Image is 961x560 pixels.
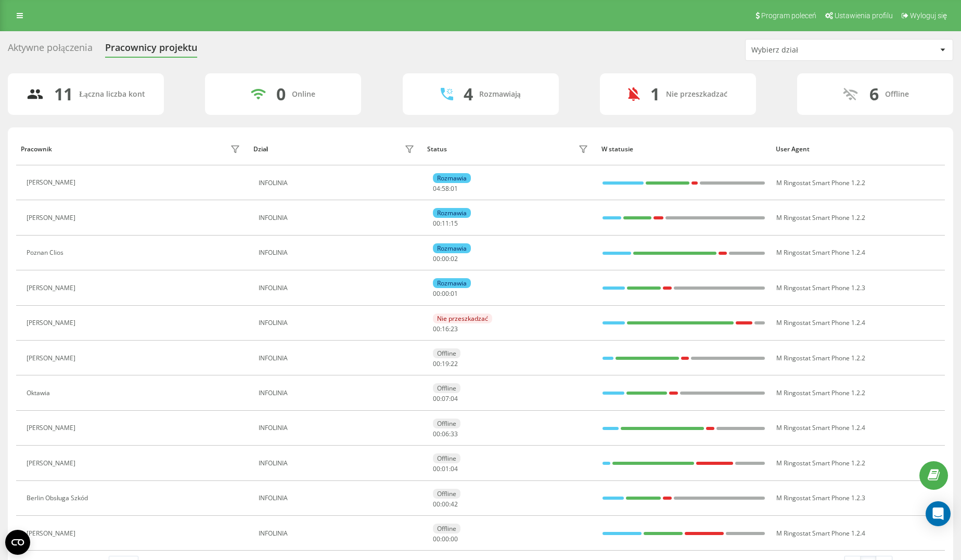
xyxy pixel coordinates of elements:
[451,324,458,333] span: 23
[433,500,440,509] span: 00
[442,500,449,509] span: 00
[433,184,440,193] span: 04
[259,494,417,502] div: INFOLINIA
[776,248,865,257] span: M Ringostat Smart Phone 1.2.4
[776,318,865,327] span: M Ringostat Smart Phone 1.2.4
[479,90,521,99] div: Rozmawiają
[601,146,766,153] div: W statusie
[869,84,879,104] div: 6
[666,90,727,99] div: Nie przeszkadzać
[433,220,458,227] div: : :
[259,389,417,397] div: INFOLINIA
[885,90,909,99] div: Offline
[259,214,417,222] div: INFOLINIA
[926,501,951,526] div: Open Intercom Messenger
[292,90,315,99] div: Online
[21,146,52,153] div: Pracownik
[433,431,458,438] div: : :
[433,290,458,297] div: : :
[27,284,78,292] div: [PERSON_NAME]
[910,11,947,20] span: Wyloguj się
[54,84,73,104] div: 11
[451,429,458,438] span: 33
[776,529,865,538] span: M Ringostat Smart Phone 1.2.4
[776,493,865,502] span: M Ringostat Smart Phone 1.2.3
[451,464,458,473] span: 04
[433,535,440,543] span: 00
[433,254,440,263] span: 00
[433,185,458,192] div: : :
[79,90,145,99] div: Łączna liczba kont
[442,464,449,473] span: 01
[433,360,458,368] div: : :
[253,146,268,153] div: Dział
[433,324,440,333] span: 00
[259,319,417,327] div: INFOLINIA
[259,460,417,467] div: INFOLINIA
[776,283,865,292] span: M Ringostat Smart Phone 1.2.3
[776,213,865,222] span: M Ringostat Smart Phone 1.2.2
[433,325,458,333] div: : :
[27,424,78,432] div: [PERSON_NAME]
[433,289,440,298] span: 00
[433,524,460,533] div: Offline
[433,173,471,183] div: Rozmawia
[8,42,93,58] div: Aktywne połączenia
[451,254,458,263] span: 02
[259,284,417,292] div: INFOLINIA
[776,459,865,467] span: M Ringostat Smart Phone 1.2.2
[650,84,660,104] div: 1
[433,348,460,358] div: Offline
[27,494,91,502] div: Berlin Obsługa Szkód
[442,394,449,403] span: 07
[433,536,458,543] div: : :
[776,388,865,397] span: M Ringostat Smart Phone 1.2.2
[27,249,66,256] div: Poznan Clios
[259,355,417,362] div: INFOLINIA
[105,42,197,58] div: Pracownicy projektu
[259,530,417,537] div: INFOLINIA
[442,535,449,543] span: 00
[433,219,440,228] span: 00
[27,530,78,537] div: [PERSON_NAME]
[433,243,471,253] div: Rozmawia
[451,500,458,509] span: 42
[433,501,458,508] div: : :
[451,184,458,193] span: 01
[27,460,78,467] div: [PERSON_NAME]
[433,489,460,499] div: Offline
[464,84,473,104] div: 4
[451,219,458,228] span: 15
[776,423,865,432] span: M Ringostat Smart Phone 1.2.4
[442,289,449,298] span: 00
[27,179,78,186] div: [PERSON_NAME]
[27,355,78,362] div: [PERSON_NAME]
[442,359,449,368] span: 19
[442,254,449,263] span: 00
[433,419,460,428] div: Offline
[433,394,440,403] span: 00
[433,383,460,393] div: Offline
[27,214,78,222] div: [PERSON_NAME]
[27,389,53,397] div: Oktawia
[433,453,460,463] div: Offline
[433,395,458,402] div: : :
[259,179,417,187] div: INFOLINIA
[27,319,78,327] div: [PERSON_NAME]
[751,46,876,55] div: Wybierz dział
[259,249,417,256] div: INFOLINIA
[433,314,492,323] div: Nie przeszkadzać
[427,146,447,153] div: Status
[442,219,449,228] span: 11
[433,464,440,473] span: 00
[442,324,449,333] span: 16
[433,429,440,438] span: 00
[433,465,458,473] div: : :
[5,530,30,555] button: Open CMP widget
[442,429,449,438] span: 06
[442,184,449,193] span: 58
[776,178,865,187] span: M Ringostat Smart Phone 1.2.2
[276,84,286,104] div: 0
[451,394,458,403] span: 04
[433,208,471,218] div: Rozmawia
